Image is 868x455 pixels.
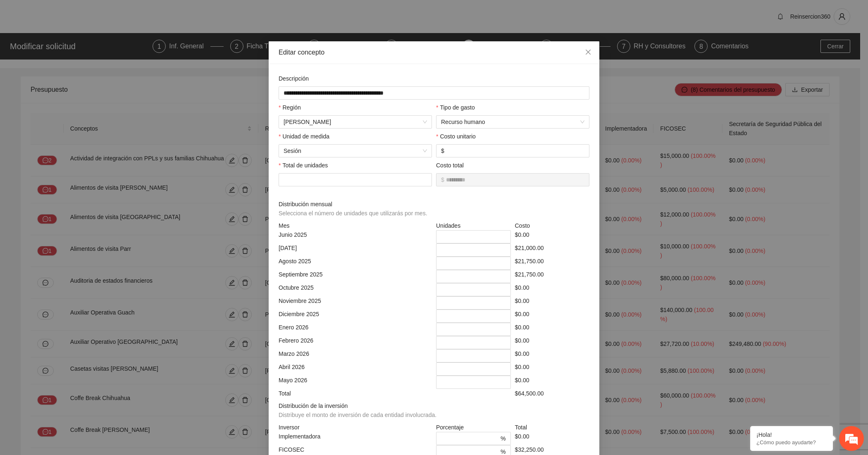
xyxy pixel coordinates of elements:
[513,296,592,310] div: $0.00
[434,221,513,230] div: Unidades
[513,230,592,243] div: $0.00
[577,41,599,64] button: Close
[756,439,827,445] p: ¿Cómo puedo ayudarte?
[279,74,309,83] label: Descripción
[277,389,434,398] div: Total
[279,132,329,141] label: Unidad de medida
[513,349,592,362] div: $0.00
[277,336,434,349] div: Febrero 2026
[585,49,591,55] span: close
[436,161,464,170] label: Costo total
[436,132,476,141] label: Costo unitario
[277,283,434,296] div: Octubre 2025
[277,349,434,362] div: Marzo 2026
[277,230,434,243] div: Junio 2025
[436,103,475,112] label: Tipo de gasto
[513,323,592,336] div: $0.00
[441,116,584,128] span: Recurso humano
[434,423,513,432] div: Porcentaje
[513,423,592,432] div: Total
[279,200,430,218] span: Distribución mensual
[513,283,592,296] div: $0.00
[277,362,434,376] div: Abril 2026
[277,310,434,323] div: Diciembre 2025
[279,103,301,112] label: Región
[441,175,444,184] span: $
[279,48,589,57] div: Editar concepto
[513,243,592,257] div: $21,000.00
[277,243,434,257] div: [DATE]
[277,432,434,445] div: Implementadora
[277,376,434,389] div: Mayo 2026
[284,145,427,157] span: Sesión
[277,221,434,230] div: Mes
[501,434,506,443] span: %
[277,423,434,432] div: Inversor
[513,221,592,230] div: Costo
[277,257,434,270] div: Agosto 2025
[513,362,592,376] div: $0.00
[279,210,427,217] span: Selecciona el número de unidades que utilizarás por mes.
[277,323,434,336] div: Enero 2026
[441,146,444,155] span: $
[279,412,436,418] span: Distribuye el monto de inversión de cada entidad involucrada.
[513,389,592,398] div: $64,500.00
[513,310,592,323] div: $0.00
[756,431,827,438] div: ¡Hola!
[513,336,592,349] div: $0.00
[279,401,440,419] span: Distribución de la inversión
[284,116,427,128] span: Cuauhtémoc
[513,376,592,389] div: $0.00
[279,161,328,170] label: Total de unidades
[277,296,434,310] div: Noviembre 2025
[513,270,592,283] div: $21,750.00
[513,432,592,445] div: $0.00
[277,270,434,283] div: Septiembre 2025
[513,257,592,270] div: $21,750.00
